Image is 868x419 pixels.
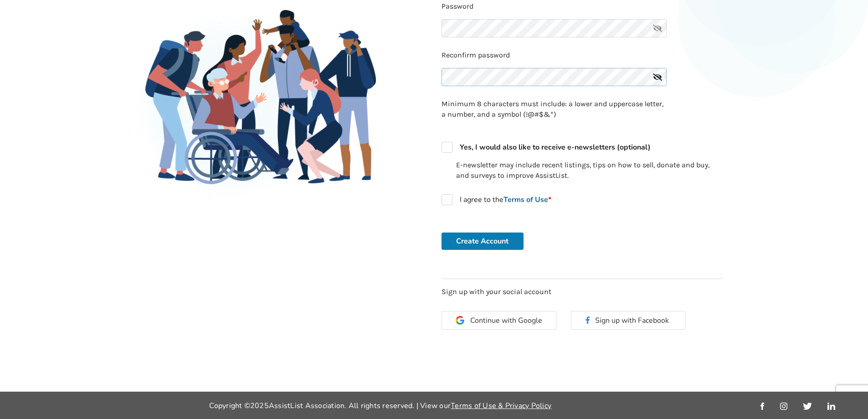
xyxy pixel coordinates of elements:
[442,50,723,61] p: Reconfirm password
[780,403,787,410] img: instagram_link
[460,142,651,152] strong: Yes, I would also like to receive e-newsletters (optional)
[442,311,556,330] button: Continue with Google
[442,194,551,205] label: I agree to the
[571,311,686,330] button: Sign up with Facebook
[827,403,835,410] img: linkedin_link
[442,287,723,297] p: Sign up with your social account
[503,195,551,205] a: Terms of Use*
[470,317,542,324] span: Continue with Google
[442,1,723,12] p: Password
[760,403,764,410] img: facebook_link
[456,316,464,325] img: Google Icon
[803,403,812,410] img: twitter_link
[595,316,672,326] span: Sign up with Facebook
[456,160,723,181] p: E-newsletter may include recent listings, tips on how to sell, donate and buy, and surveys to imp...
[442,99,667,120] p: Minimum 8 characters must include: a lower and uppercase letter, a number, and a symbol (!@#$&*)
[451,401,551,411] a: Terms of Use & Privacy Policy
[145,10,376,184] img: Family Gathering
[442,233,524,250] button: Create Account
